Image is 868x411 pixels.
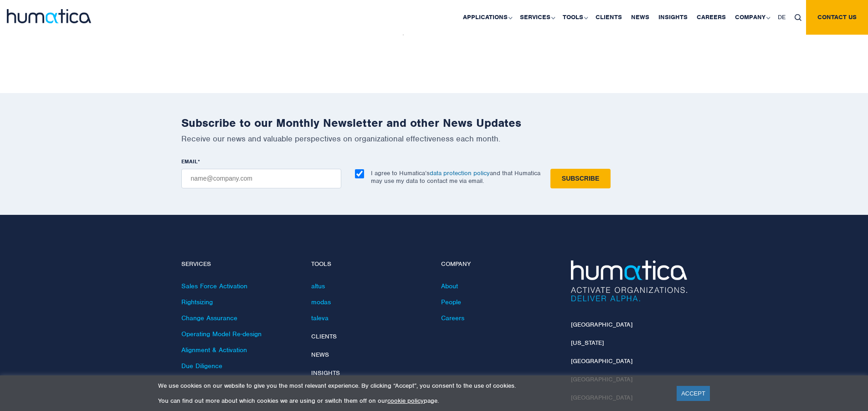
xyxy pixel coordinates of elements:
[181,282,247,290] a: Sales Force Activation
[181,169,341,188] input: name@company.com
[311,314,329,322] a: taleva
[441,298,461,306] a: People
[571,260,687,302] img: Humatica
[311,351,329,359] a: News
[181,314,237,322] a: Change Assurance
[430,169,490,177] a: data protection policy
[355,169,364,178] input: I agree to Humatica’sdata protection policyand that Humatica may use my data to contact me via em...
[441,260,557,268] h4: Company
[571,339,604,347] a: [US_STATE]
[181,260,298,268] h4: Services
[311,298,331,306] a: modas
[550,169,611,188] input: Subscribe
[571,321,632,328] a: [GEOGRAPHIC_DATA]
[158,382,665,390] p: We use cookies on our website to give you the most relevant experience. By clicking “Accept”, you...
[181,346,247,354] a: Alignment & Activation
[181,116,687,130] h2: Subscribe to our Monthly Newsletter and other News Updates
[181,134,687,144] p: Receive our news and valuable perspectives on organizational effectiveness each month.
[371,169,540,185] p: I agree to Humatica’s and that Humatica may use my data to contact me via email.
[311,369,340,377] a: Insights
[441,282,458,290] a: About
[387,397,424,405] a: cookie policy
[181,298,213,306] a: Rightsizing
[181,158,198,165] span: EMAIL
[778,13,786,21] span: DE
[571,357,632,365] a: [GEOGRAPHIC_DATA]
[441,314,464,322] a: Careers
[795,14,801,21] img: search_icon
[181,330,262,338] a: Operating Model Re-design
[311,282,325,290] a: altus
[181,362,222,370] a: Due Diligence
[7,9,91,23] img: logo
[311,260,427,268] h4: Tools
[677,386,710,401] a: ACCEPT
[158,397,665,405] p: You can find out more about which cookies we are using or switch them off on our page.
[311,333,337,340] a: Clients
